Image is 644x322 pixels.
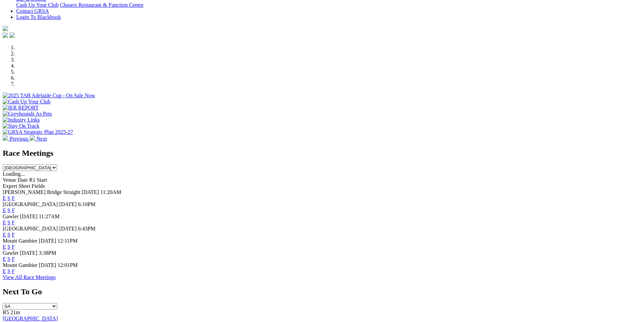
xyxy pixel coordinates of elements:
[7,232,10,238] a: S
[39,214,60,219] span: 11:27AM
[3,189,80,195] span: [PERSON_NAME] Bridge Straight
[3,207,6,213] a: E
[3,214,19,219] span: Gawler
[3,274,56,280] a: View All Race Meetings
[12,256,15,262] a: F
[9,136,28,142] span: Previous
[100,189,121,195] span: 11:20AM
[60,2,143,8] a: Chasers Restaurant & Function Centre
[3,262,38,268] span: Mount Gambier
[3,244,6,250] a: E
[3,123,39,129] img: Stay On Track
[3,105,39,111] img: IER REPORT
[3,183,17,189] span: Expert
[7,244,10,250] a: S
[12,207,15,213] a: F
[57,238,77,244] span: 12:11PM
[29,177,47,183] span: R1 Start
[3,268,6,274] a: E
[19,183,30,189] span: Short
[16,2,641,8] div: Bar & Dining
[3,93,95,99] img: 2025 TAB Adelaide Cup - On Sale Now
[3,32,8,38] img: facebook.svg
[3,177,16,183] span: Venue
[3,220,6,225] a: E
[30,136,47,142] a: Next
[3,149,641,158] h2: Race Meetings
[7,195,10,201] a: S
[57,262,78,268] span: 12:01PM
[7,268,10,274] a: S
[3,287,641,296] h2: Next To Go
[3,256,6,262] a: E
[12,195,15,201] a: F
[3,226,58,231] span: [GEOGRAPHIC_DATA]
[12,232,15,238] a: F
[3,136,30,142] a: Previous
[3,111,52,117] img: Greyhounds As Pets
[3,201,58,207] span: [GEOGRAPHIC_DATA]
[3,232,6,238] a: E
[31,183,45,189] span: Fields
[16,8,49,14] a: Contact GRSA
[39,262,56,268] span: [DATE]
[3,309,9,315] span: R5
[7,207,10,213] a: S
[3,316,58,321] a: [GEOGRAPHIC_DATA]
[16,2,58,8] a: Cash Up Your Club
[18,177,28,183] span: Date
[3,129,73,135] img: GRSA Strategic Plan 2025-27
[37,136,47,142] span: Next
[59,226,77,231] span: [DATE]
[39,238,56,244] span: [DATE]
[12,220,15,225] a: F
[78,226,96,231] span: 6:43PM
[3,171,25,177] span: Loading...
[12,244,15,250] a: F
[10,309,20,315] span: 21m
[78,201,96,207] span: 6:10PM
[3,117,40,123] img: Industry Links
[3,26,8,31] img: logo-grsa-white.png
[39,250,56,256] span: 3:38PM
[3,238,38,244] span: Mount Gambier
[59,201,77,207] span: [DATE]
[81,189,99,195] span: [DATE]
[3,135,8,141] img: chevron-left-pager-white.svg
[3,195,6,201] a: E
[7,220,10,225] a: S
[3,250,19,256] span: Gawler
[16,14,61,20] a: Login To Blackbook
[20,250,38,256] span: [DATE]
[12,268,15,274] a: F
[7,256,10,262] a: S
[20,214,38,219] span: [DATE]
[3,99,50,105] img: Cash Up Your Club
[9,32,15,38] img: twitter.svg
[30,135,35,141] img: chevron-right-pager-white.svg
